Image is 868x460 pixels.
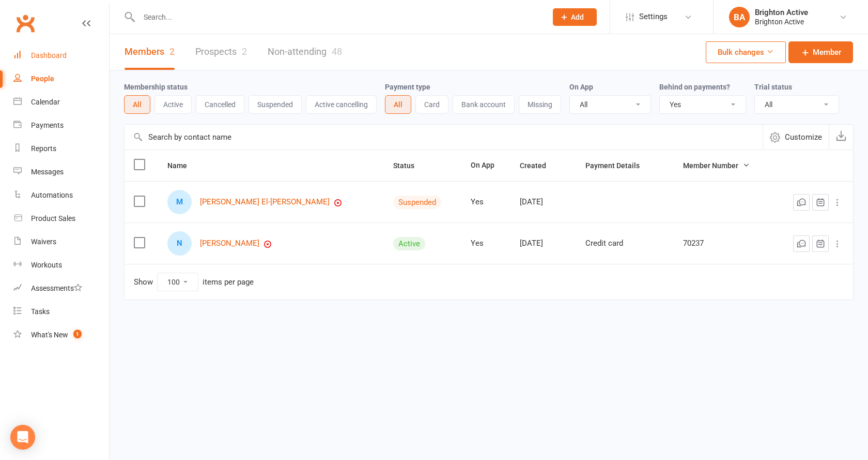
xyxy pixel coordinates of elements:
span: Payment Details [585,161,651,170]
a: Non-attending48 [268,34,342,70]
div: Product Sales [31,214,75,222]
a: [PERSON_NAME] El-[PERSON_NAME] [200,198,330,206]
button: Active [154,95,192,114]
div: BA [729,7,750,27]
a: Tasks [13,300,109,323]
a: [PERSON_NAME] [200,239,259,248]
span: Customize [785,131,822,143]
span: 1 [73,330,82,338]
a: Automations [13,184,109,207]
div: Workouts [31,261,62,269]
button: Cancelled [196,95,244,114]
div: 48 [332,46,342,57]
div: M [167,190,192,214]
span: Settings [639,5,668,28]
button: Bank account [453,95,515,114]
span: Member Number [683,161,750,170]
span: Created [520,161,557,170]
label: Membership status [124,83,188,91]
div: Brighton Active [755,17,808,26]
a: People [13,67,109,91]
button: Status [393,159,426,172]
div: Active [393,237,425,250]
button: Created [520,159,557,172]
div: What's New [31,331,68,339]
a: Members2 [125,34,175,70]
div: Open Intercom Messenger [10,425,35,450]
button: Bulk changes [706,41,786,63]
a: Workouts [13,254,109,277]
div: Automations [31,191,73,199]
div: Calendar [31,98,60,106]
button: Add [553,8,597,26]
div: Reports [31,144,56,153]
div: Brighton Active [755,8,808,17]
a: Messages [13,160,109,184]
div: Waivers [31,238,56,246]
input: Search by contact name [125,125,763,150]
a: What's New1 [13,323,109,347]
a: Member [788,41,853,63]
button: Customize [763,125,829,150]
div: Assessments [31,284,82,292]
div: Messages [31,168,64,176]
a: Product Sales [13,207,109,230]
button: Suspended [249,95,302,114]
div: [DATE] [520,198,566,206]
div: 70237 [683,239,763,248]
label: Trial status [754,83,792,91]
a: Waivers [13,230,109,254]
div: 2 [169,46,175,57]
div: Credit card [585,239,664,248]
a: Reports [13,137,109,160]
button: All [385,95,411,114]
label: Behind on payments? [659,83,730,91]
div: Tasks [31,307,50,316]
a: Clubworx [12,10,38,36]
a: Payments [13,114,109,137]
div: Show [134,273,254,291]
input: Search... [136,10,539,24]
a: Prospects2 [195,34,247,70]
a: Calendar [13,91,109,114]
div: Payments [31,121,64,129]
div: N [167,231,192,256]
div: Dashboard [31,51,67,60]
button: Member Number [683,159,750,172]
div: Yes [471,198,501,206]
span: Member [813,46,841,58]
div: items per page [203,278,254,287]
button: Card [415,95,448,114]
div: 2 [242,46,247,57]
button: Payment Details [585,159,651,172]
div: Suspended [393,196,441,209]
label: Payment type [385,83,430,91]
button: Active cancelling [306,95,377,114]
button: Missing [519,95,561,114]
th: On App [461,150,510,181]
button: All [124,95,150,114]
button: Name [167,159,198,172]
div: [DATE] [520,239,566,248]
a: Assessments [13,277,109,300]
label: On App [569,83,593,91]
a: Dashboard [13,44,109,67]
span: Status [393,161,426,170]
div: Yes [471,239,501,248]
span: Add [571,13,584,21]
span: Name [167,161,198,170]
div: People [31,75,54,83]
